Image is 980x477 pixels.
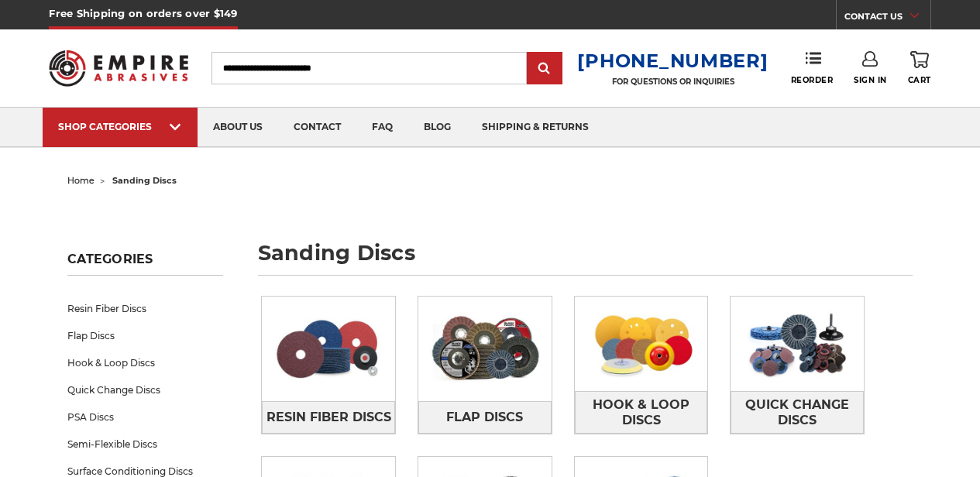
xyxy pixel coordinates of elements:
div: SHOP CATEGORIES [58,121,182,132]
a: Semi-Flexible Discs [67,431,223,458]
img: Flap Discs [418,301,552,396]
input: Submit [529,53,560,84]
span: Quick Change Discs [731,392,863,434]
img: Hook & Loop Discs [575,297,708,391]
a: contact [278,108,356,147]
span: Cart [908,75,931,85]
img: Resin Fiber Discs [262,301,395,396]
img: Quick Change Discs [731,297,864,391]
p: FOR QUESTIONS OR INQUIRIES [577,77,768,87]
span: Reorder [791,75,834,85]
h1: sanding discs [258,242,913,276]
span: Resin Fiber Discs [266,404,391,431]
a: Flap Discs [418,401,552,434]
a: Flap Discs [67,322,223,349]
a: [PHONE_NUMBER] [577,50,768,72]
h5: Categories [67,252,223,276]
a: Cart [908,51,931,85]
a: Hook & Loop Discs [575,391,708,434]
span: sanding discs [112,175,177,186]
a: blog [408,108,466,147]
img: Empire Abrasives [49,41,187,95]
a: Resin Fiber Discs [262,401,395,434]
span: Flap Discs [446,404,523,431]
a: PSA Discs [67,403,223,431]
a: faq [356,108,408,147]
a: home [67,175,95,186]
a: CONTACT US [844,8,930,29]
span: Sign In [854,75,887,85]
a: Reorder [791,51,834,84]
a: shipping & returns [466,108,604,147]
a: Quick Change Discs [731,391,864,434]
span: Hook & Loop Discs [576,392,707,434]
a: about us [198,108,278,147]
a: Quick Change Discs [67,376,223,403]
a: Resin Fiber Discs [67,295,223,322]
a: Hook & Loop Discs [67,349,223,376]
